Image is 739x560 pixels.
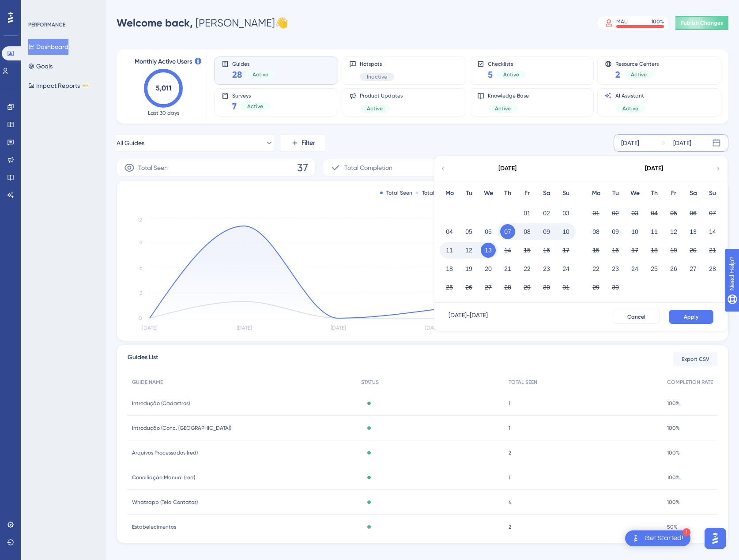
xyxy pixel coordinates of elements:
[686,243,701,258] button: 20
[148,109,179,117] span: Last 30 days
[608,224,623,239] button: 09
[498,188,517,199] div: Th
[509,400,510,407] span: 1
[627,261,642,276] button: 24
[449,310,488,324] div: [DATE] - [DATE]
[360,92,403,99] span: Product Updates
[588,224,603,239] button: 08
[520,261,535,276] button: 22
[117,134,274,152] button: All Guides
[237,325,252,331] tspan: [DATE]
[622,105,638,112] span: Active
[539,280,554,295] button: 30
[686,224,701,239] button: 13
[481,261,496,276] button: 20
[331,325,346,331] tspan: [DATE]
[232,68,242,81] span: 28
[666,206,681,221] button: 05
[253,71,268,78] span: Active
[539,224,554,239] button: 09
[28,39,68,55] button: Dashboard
[645,188,664,199] div: Th
[495,105,511,112] span: Active
[140,290,142,296] tspan: 3
[28,21,65,28] div: PERFORMANCE
[667,499,680,506] span: 100%
[666,261,681,276] button: 26
[132,400,190,407] span: Introdução (Cadastros)
[479,188,498,199] div: We
[509,523,511,530] span: 2
[442,224,457,239] button: 04
[682,356,709,363] span: Export CSV
[498,163,517,174] div: [DATE]
[247,103,263,110] span: Active
[669,310,713,324] button: Apply
[586,188,606,199] div: Mo
[558,224,573,239] button: 10
[138,162,168,173] span: Total Seen
[558,206,573,221] button: 03
[500,224,515,239] button: 07
[683,188,703,199] div: Sa
[82,83,90,88] div: BETA
[681,19,723,26] span: Publish Changes
[645,163,663,174] div: [DATE]
[686,261,701,276] button: 27
[520,206,535,221] button: 01
[281,134,325,152] button: Filter
[509,474,510,481] span: 1
[588,243,603,258] button: 15
[615,92,645,99] span: AI Assistant
[361,379,379,386] span: STATUS
[117,16,288,30] div: [PERSON_NAME] 👋
[132,474,195,481] span: Conciliação Manual (red)
[517,188,537,199] div: Fr
[588,280,603,295] button: 29
[132,425,231,432] span: Introdução (Conc. [GEOGRAPHIC_DATA])
[459,188,479,199] div: Tu
[297,161,308,175] span: 37
[558,280,573,295] button: 31
[500,261,515,276] button: 21
[647,261,662,276] button: 25
[509,379,537,386] span: TOTAL SEEN
[140,240,142,246] tspan: 9
[627,206,642,221] button: 03
[666,224,681,239] button: 12
[360,60,394,68] span: Hotspots
[481,243,496,258] button: 13
[667,400,680,407] span: 100%
[509,425,510,432] span: 1
[667,379,713,386] span: COMPLETION RATE
[615,60,659,67] span: Resource Centers
[647,243,662,258] button: 18
[608,206,623,221] button: 02
[539,243,554,258] button: 16
[675,16,728,30] button: Publish Changes
[442,261,457,276] button: 18
[705,243,720,258] button: 21
[132,379,163,386] span: GUIDE NAME
[302,138,315,148] span: Filter
[520,224,535,239] button: 08
[627,313,645,320] span: Cancel
[509,449,511,456] span: 2
[416,189,465,196] div: Total Completion
[132,449,198,456] span: Arquivos Processados (red)
[132,523,176,530] span: Estabelecimentos
[520,243,535,258] button: 15
[539,261,554,276] button: 23
[667,425,680,432] span: 100%
[537,188,556,199] div: Sa
[608,280,623,295] button: 30
[627,224,642,239] button: 10
[625,188,645,199] div: We
[140,265,142,271] tspan: 6
[705,261,720,276] button: 28
[232,92,270,98] span: Surveys
[673,138,691,148] div: [DATE]
[461,224,476,239] button: 05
